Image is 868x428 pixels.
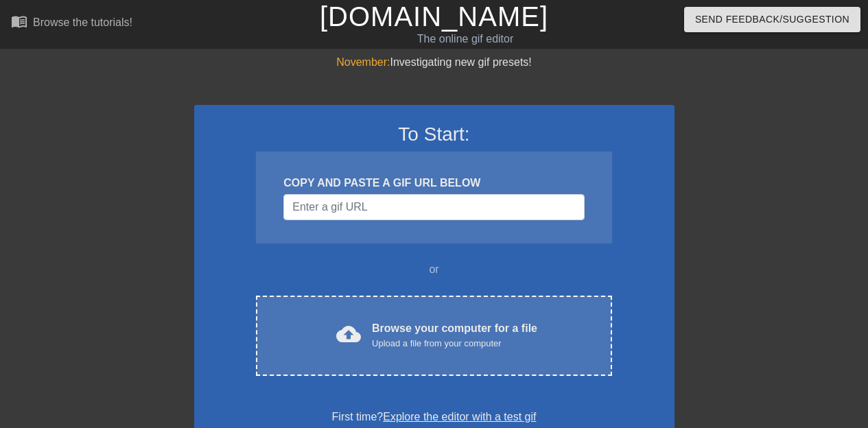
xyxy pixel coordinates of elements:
div: Browse the tutorials! [33,16,132,28]
span: cloud_upload [336,322,361,346]
div: First time? [212,409,657,425]
h3: To Start: [212,123,657,146]
div: Investigating new gif presets! [194,54,675,71]
span: Send Feedback/Suggestion [695,11,849,28]
div: Browse your computer for a file [372,320,537,350]
div: or [230,261,639,278]
span: menu_book [11,13,27,29]
button: Send Feedback/Suggestion [684,7,860,32]
input: Username [283,194,584,220]
a: Browse the tutorials! [11,13,132,34]
span: November: [336,56,390,68]
a: [DOMAIN_NAME] [320,1,548,32]
a: Explore the editor with a test gif [383,411,536,423]
div: COPY AND PASTE A GIF URL BELOW [283,175,584,191]
div: Upload a file from your computer [372,337,537,350]
div: The online gif editor [296,31,635,47]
